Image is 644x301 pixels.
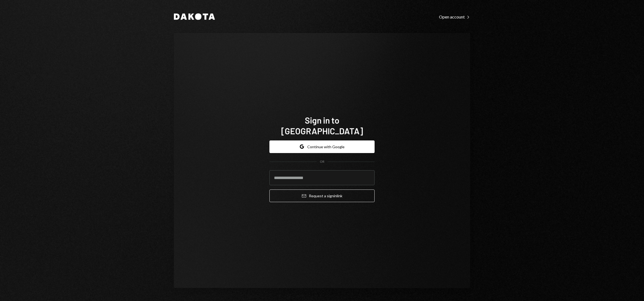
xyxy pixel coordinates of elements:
h1: Sign in to [GEOGRAPHIC_DATA] [269,115,375,136]
div: Open account [439,14,470,20]
button: Request a signinlink [269,189,375,202]
button: Continue with Google [269,140,375,153]
div: OR [320,159,324,164]
a: Open account [439,14,470,20]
